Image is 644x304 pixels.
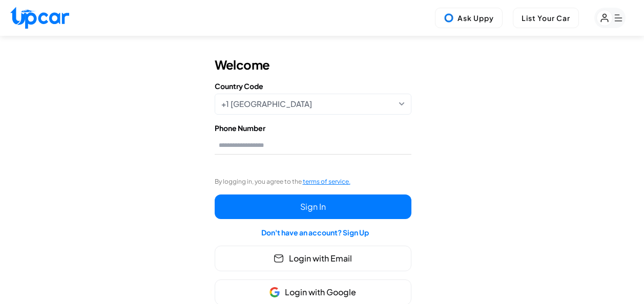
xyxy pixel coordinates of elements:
[274,253,284,264] img: Email Icon
[215,56,270,73] h3: Welcome
[221,98,312,110] span: +1 [GEOGRAPHIC_DATA]
[285,286,356,298] span: Login with Google
[289,252,352,265] span: Login with Email
[10,7,69,29] img: Upcar Logo
[269,287,280,297] img: Google Icon
[215,81,411,92] label: Country Code
[215,177,350,186] label: By logging in, you agree to the
[215,246,411,271] button: Login with Email
[303,178,350,185] span: terms of service.
[435,8,503,28] button: Ask Uppy
[261,228,369,237] a: Don't have an account? Sign Up
[513,8,579,28] button: List Your Car
[444,13,454,23] img: Uppy
[215,194,411,219] button: Sign In
[215,123,411,134] label: Phone Number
